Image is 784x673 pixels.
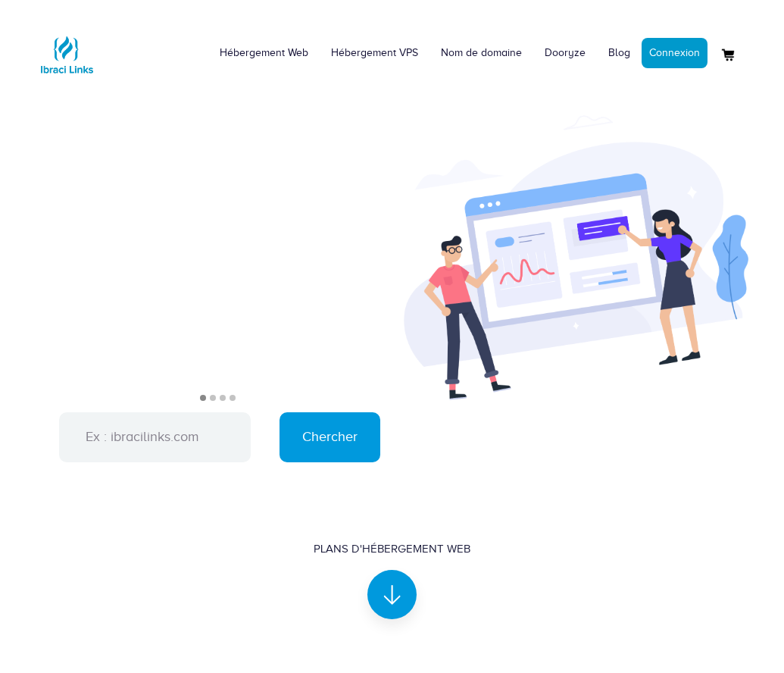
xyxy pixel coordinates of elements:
div: Plans d'hébergement Web [314,541,470,557]
input: Chercher [280,412,380,462]
a: Hébergement VPS [320,30,429,76]
input: Ex : ibracilinks.com [59,412,251,462]
img: Logo Ibraci Links [36,24,97,85]
a: Nom de domaine [429,30,533,76]
a: Logo Ibraci Links [36,11,97,85]
a: Dooryze [533,30,597,76]
a: Hébergement Web [208,30,320,76]
a: Blog [597,30,642,76]
a: Plans d'hébergement Web [314,541,470,606]
a: Connexion [642,38,707,68]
